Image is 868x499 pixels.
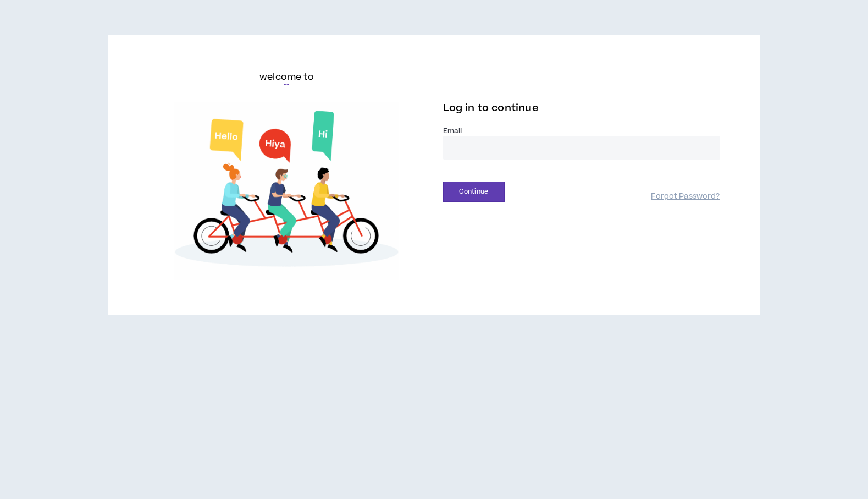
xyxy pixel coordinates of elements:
[443,101,539,115] span: Log in to continue
[148,102,425,280] img: Welcome to Wripple
[443,126,720,136] label: Email
[443,182,505,202] button: Continue
[259,70,314,84] h6: welcome to
[651,191,720,202] a: Forgot Password?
